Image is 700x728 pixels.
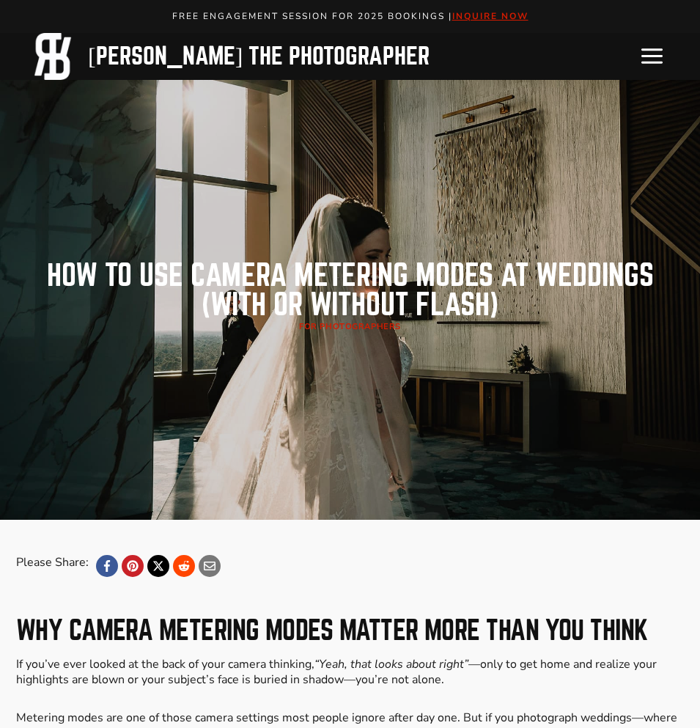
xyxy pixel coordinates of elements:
h1: How to Use Camera Metering Modes at Weddings (With or without flash) [16,261,685,320]
a: Reddit [173,555,195,577]
div: [PERSON_NAME] the Photographer [88,43,430,70]
img: Image of a blank white background suitable for graphic design or presentation purposes. [29,33,76,80]
a: inquire now [452,10,528,22]
a: Email [199,555,221,577]
a: Pinterest [122,555,144,577]
p: Free engagement session for 2025 Bookings | [16,9,685,24]
p: If you’ve ever looked at the back of your camera thinking, —only to get home and realize your hig... [16,657,685,688]
a: X [147,555,169,577]
a: [PERSON_NAME] the Photographer [29,33,430,80]
em: “Yeah, that looks about right” [314,656,468,672]
h2: Why Camera Metering Modes Matter More Than You Think [16,617,685,644]
a: For Photographers [299,321,401,332]
a: Facebook [96,555,118,577]
button: Open menu [633,40,671,73]
div: Please Share: [16,555,89,577]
